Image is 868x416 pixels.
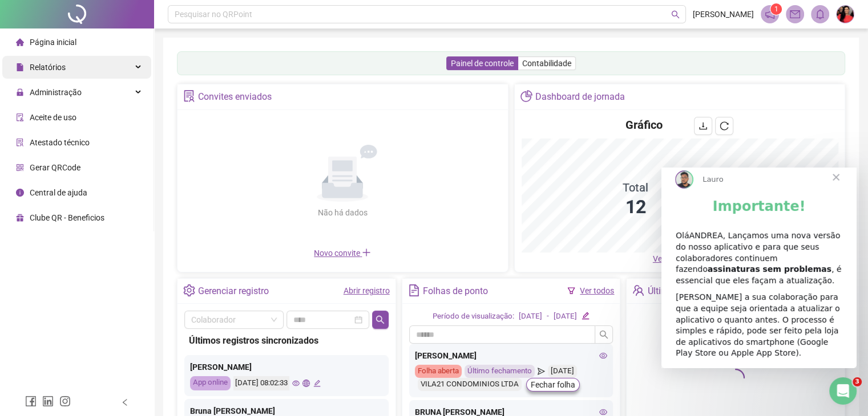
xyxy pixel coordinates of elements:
div: [DATE] [519,311,542,323]
span: gift [16,214,24,222]
span: search [599,330,608,339]
span: mail [790,9,800,19]
span: left [121,398,129,406]
span: Painel de controle [451,59,514,68]
span: filter [567,287,575,295]
span: setting [183,284,195,296]
span: eye [599,408,607,416]
span: Aceite de uso [30,113,76,122]
div: - [547,311,549,323]
div: Período de visualização: [433,311,514,323]
div: Não há dados [290,206,395,219]
span: loading [723,365,749,390]
div: Dashboard de jornada [535,87,625,107]
a: Ver todos [580,286,614,295]
span: Contabilidade [522,59,571,68]
div: Últimos registros sincronizados [648,282,774,301]
div: VILA21 CONDOMINIOS LTDA [418,378,522,391]
div: [DATE] 08:02:33 [233,376,289,390]
a: Ver detalhes down [653,254,706,263]
div: [PERSON_NAME] [415,349,608,362]
span: lock [16,88,24,96]
div: [DATE] [554,311,577,323]
span: team [632,284,644,296]
span: solution [16,138,24,146]
b: Importante! [51,31,144,47]
span: 1 [774,5,778,13]
span: Ver detalhes [653,254,697,263]
div: Gerenciar registro [198,282,269,301]
div: OláANDREA, Lançamos uma nova versão do nosso aplicativo e para que seus colaboradores continuem f... [14,63,181,119]
span: qrcode [16,164,24,172]
div: [PERSON_NAME] [190,361,383,373]
span: search [671,10,680,19]
span: bell [815,9,825,19]
div: [PERSON_NAME] a sua colaboração para que a equipe seja orientada a atualizar o aplicativo o quant... [14,124,181,191]
span: file [16,63,24,71]
span: send [538,365,545,378]
span: facebook [25,395,37,407]
span: info-circle [16,189,24,197]
div: [DATE] [548,365,577,378]
span: edit [313,380,321,387]
span: file-text [408,284,420,296]
span: Relatórios [30,63,66,72]
span: download [699,121,708,130]
span: Central de ajuda [30,188,87,197]
span: Clube QR - Beneficios [30,213,104,222]
div: App online [190,376,231,390]
span: 3 [853,377,862,386]
span: global [302,380,310,387]
div: Folhas de ponto [423,282,488,301]
span: pie-chart [520,90,532,102]
span: Administração [30,88,82,97]
iframe: Intercom live chat [829,377,857,405]
span: reload [720,121,729,130]
span: Gerar QRCode [30,163,80,172]
iframe: Intercom live chat mensagem [661,168,857,368]
span: instagram [59,395,71,407]
div: Último fechamento [465,365,535,378]
span: solution [183,90,195,102]
span: eye [292,380,300,387]
button: Fechar folha [526,378,580,391]
span: Atestado técnico [30,138,90,147]
span: linkedin [42,395,54,407]
div: Folha aberta [415,365,462,378]
div: Convites enviados [198,87,272,107]
span: Página inicial [30,38,76,47]
span: audit [16,113,24,121]
img: 84126 [837,6,854,23]
span: notification [765,9,775,19]
div: Últimos registros sincronizados [189,333,384,348]
a: Abrir registro [344,286,390,295]
span: plus [362,248,371,257]
h4: Gráfico [625,117,663,133]
span: eye [599,352,607,360]
span: Novo convite [314,248,371,258]
sup: 1 [770,3,782,15]
span: edit [582,312,589,319]
span: Fechar folha [531,378,575,391]
span: [PERSON_NAME] [693,8,754,21]
span: search [376,315,385,324]
b: assinaturas sem problemas [46,97,170,106]
span: home [16,38,24,46]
